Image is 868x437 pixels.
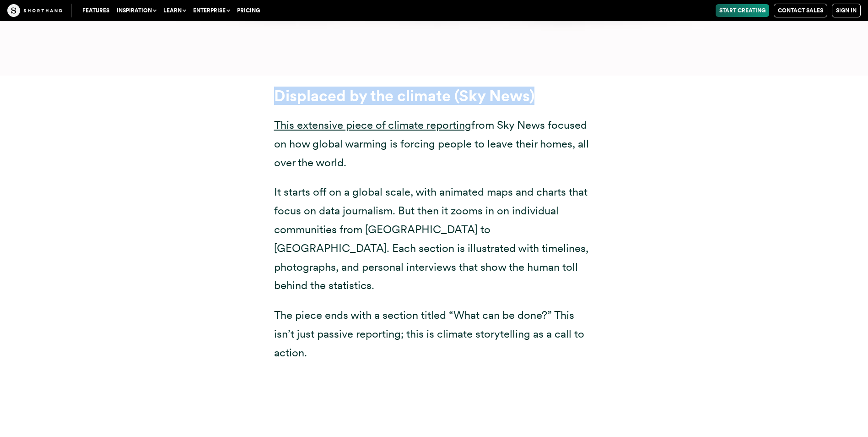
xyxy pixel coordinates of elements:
[774,4,827,17] a: Contact Sales
[274,183,594,295] p: It starts off on a global scale, with animated maps and charts that focus on data journalism. But...
[79,4,113,17] a: Features
[832,4,861,17] a: Sign in
[274,118,471,131] a: This extensive piece of climate reporting
[7,4,62,17] img: The Craft
[274,306,594,362] p: The piece ends with a section titled “What can be done?” This isn’t just passive reporting; this ...
[113,4,160,17] button: Inspiration
[233,4,264,17] a: Pricing
[716,4,769,17] a: Start Creating
[274,116,594,172] p: from Sky News focused on how global warming is forcing people to leave their homes, all over the ...
[189,4,233,17] button: Enterprise
[160,4,189,17] button: Learn
[274,87,534,105] strong: Displaced by the climate (Sky News)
